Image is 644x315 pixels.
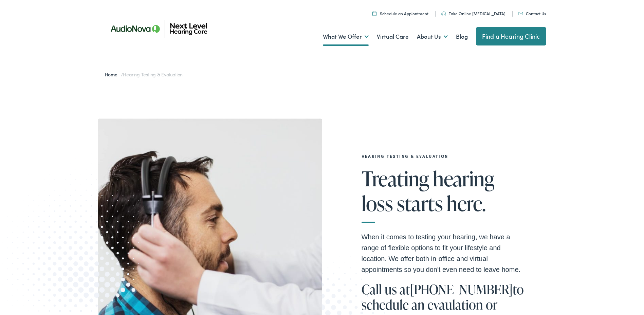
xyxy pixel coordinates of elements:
[362,192,393,215] span: loss
[518,12,523,15] img: An icon representing mail communication is presented in a unique teal color.
[441,12,446,16] img: An icon symbolizing headphones, colored in teal, suggests audio-related services or features.
[362,167,429,190] span: Treating
[410,280,513,298] a: [PHONE_NUMBER]
[397,192,443,215] span: starts
[456,24,468,49] a: Blog
[123,71,183,78] span: Hearing Testing & Evaluation
[323,24,369,49] a: What We Offer
[441,11,505,16] a: Take Online [MEDICAL_DATA]
[362,154,525,159] h2: Hearing Testing & Evaluation
[417,24,448,49] a: About Us
[362,231,525,275] p: When it comes to testing your hearing, we have a range of flexible options to fit your lifestyle ...
[105,71,183,78] span: /
[372,11,428,16] a: Schedule an Appiontment
[372,11,376,16] img: Calendar icon representing the ability to schedule a hearing test or hearing aid appointment at N...
[433,167,494,190] span: hearing
[446,192,485,215] span: here.
[105,71,121,78] a: Home
[518,11,546,16] a: Contact Us
[377,24,409,49] a: Virtual Care
[476,27,546,45] a: Find a Hearing Clinic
